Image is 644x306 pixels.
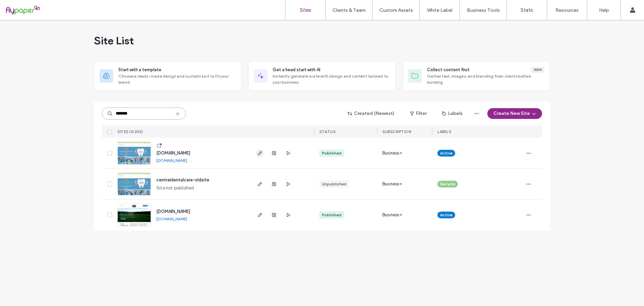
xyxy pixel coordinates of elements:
div: Unpublished [322,181,346,187]
span: SITES (3/205) [117,129,143,134]
div: Published [322,150,341,156]
label: Custom Assets [379,7,413,13]
span: Instantly generate a site with design and content tailored to your business. [273,73,390,85]
span: Active [440,212,452,218]
div: New [531,67,544,73]
a: [DOMAIN_NAME] [156,158,187,163]
label: Sites [300,7,311,13]
span: LABELS [437,129,451,134]
span: Business+ [382,212,402,218]
a: [DOMAIN_NAME] [156,209,190,214]
label: Resources [555,7,579,13]
div: Get a head start with AIInstantly generate a site with design and content tailored to your business. [248,61,396,91]
span: Gather text, images, and branding from clients before building. [427,73,544,85]
a: [DOMAIN_NAME] [156,150,190,156]
button: Create New Site [487,108,542,119]
span: Business+ [382,181,402,187]
a: centraldentalcare-oldsite [156,177,209,182]
label: White Label [427,7,452,13]
button: Filter [403,108,433,119]
span: Business+ [382,150,402,157]
span: Start with a template [118,67,161,73]
span: Site not published [156,185,194,191]
span: SUBSCRIPTION [382,129,411,134]
label: Clients & Team [332,7,366,13]
button: Created (Newest) [342,108,400,119]
div: Published [322,212,341,218]
span: Get a head start with AI [273,67,320,73]
span: Recycle [440,181,455,187]
span: Active [440,150,452,156]
label: Stats [521,7,533,13]
span: Help [15,5,29,11]
div: Start with a templateChoose a ready-made design and customize it to fit your brand. [94,61,241,91]
button: Labels [436,108,469,119]
span: STATUS [319,129,335,134]
label: Business Tools [467,7,500,13]
span: Choose a ready-made design and customize it to fit your brand. [118,73,236,85]
span: Collect content first [427,67,470,73]
span: Site List [94,34,134,47]
label: Help [599,7,609,13]
a: [DOMAIN_NAME] [156,216,187,221]
div: Collect content firstNewGather text, images, and branding from clients before building. [402,61,550,91]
